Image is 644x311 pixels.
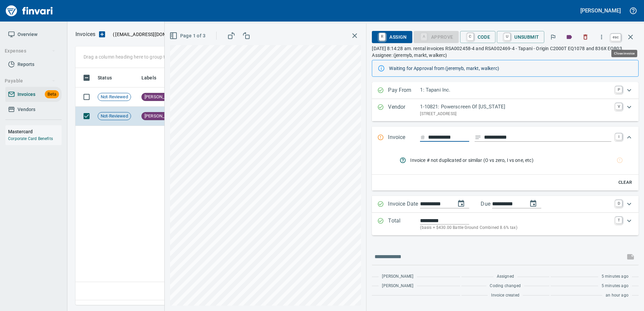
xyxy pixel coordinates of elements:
h6: Mastercard [8,128,62,135]
img: Finvari [4,3,55,19]
button: [PERSON_NAME] [579,5,622,16]
span: Unsubmit [502,31,539,43]
a: C [467,33,474,40]
span: [PERSON_NAME] [142,113,180,119]
p: (basis + $430.00 Battle Ground Combined 8.6% tax) [420,224,611,231]
a: Overview [5,27,62,42]
div: Expand [372,196,639,213]
p: Invoice Date [388,200,420,209]
a: esc [611,34,621,41]
span: Labels [141,74,165,82]
span: This records your message into the invoice and notifies anyone mentioned [622,249,639,265]
p: Due [481,200,513,208]
span: Coding changed [490,283,520,289]
a: Reports [5,57,62,72]
a: D [615,200,622,207]
nav: breadcrumb [75,30,95,38]
div: Expand [372,213,639,235]
svg: Invoice number [420,133,425,141]
p: ( ) [109,31,194,38]
span: Clear [616,179,634,186]
a: Corporate Card Benefits [8,136,53,141]
div: Expand [372,99,639,121]
span: Vendors [18,105,35,114]
button: Expenses [2,45,58,57]
nav: rules from agents [394,151,633,169]
p: Pay From [388,86,420,95]
span: Expenses [5,47,56,55]
span: an hour ago [606,292,629,299]
button: RAssign [372,31,412,43]
p: Invoice [388,133,420,142]
span: Page 1 of 3 [171,32,205,40]
div: Expand [372,149,639,191]
a: InvoicesBeta [5,87,62,102]
div: Waiting for Approval from (jeremyb, markt, walkerc) [389,62,633,74]
span: Assign [377,31,407,43]
a: P [615,86,622,93]
span: Status [98,74,112,82]
a: Vendors [5,102,62,117]
button: Flag [546,30,560,44]
p: Drag a column heading here to group the table [84,54,182,60]
div: Coding Required [414,34,459,39]
span: Status [98,74,121,82]
span: Labels [141,74,156,82]
span: Assigned [497,273,514,280]
button: UUnsubmit [497,31,544,43]
span: [PERSON_NAME] [142,94,180,100]
a: I [615,133,622,140]
span: 5 minutes ago [602,273,629,280]
button: CCode [460,31,496,43]
p: Vendor [388,103,420,117]
button: Page 1 of 3 [168,30,208,42]
svg: Invoice description [475,134,481,141]
div: Expand [372,82,639,99]
span: [EMAIL_ADDRESS][DOMAIN_NAME] [115,31,192,38]
p: 1-10821: Powerscreen Of [US_STATE] [420,103,611,111]
button: More [594,30,609,44]
p: 1: Tapani Inc. [420,86,611,94]
span: Invoices [18,90,35,99]
button: Labels [562,30,577,44]
button: change due date [525,196,541,212]
p: [STREET_ADDRESS] [420,111,611,117]
span: Not-Reviewed [98,94,131,100]
h5: [PERSON_NAME] [580,7,621,14]
span: Not-Reviewed [98,113,131,119]
div: Expand [372,127,639,149]
span: Overview [18,30,37,39]
a: T [615,217,622,223]
span: [PERSON_NAME] [382,273,413,280]
a: V [615,103,622,110]
span: Code [465,31,490,43]
p: Invoices [75,30,95,38]
span: Beta [45,91,59,98]
a: U [504,33,510,40]
button: Payable [2,75,58,87]
span: Invoice created [491,292,519,299]
p: [DATE] 8:14:28 am. rental invoices RSA002458-4 and RSA002469-4 - Tapani - Origin C2000T EQ1078 an... [372,45,639,59]
button: change date [453,196,469,212]
button: Clear [614,177,636,188]
button: Discard [578,30,593,44]
a: R [379,33,385,40]
span: Reports [18,60,34,69]
span: Payable [5,77,56,85]
span: [PERSON_NAME] [382,283,413,289]
button: Upload an Invoice [95,30,109,38]
span: 5 minutes ago [602,283,629,289]
span: Invoice # not duplicated or similar (O vs zero, I vs one, etc) [410,157,617,164]
p: Total [388,217,420,231]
